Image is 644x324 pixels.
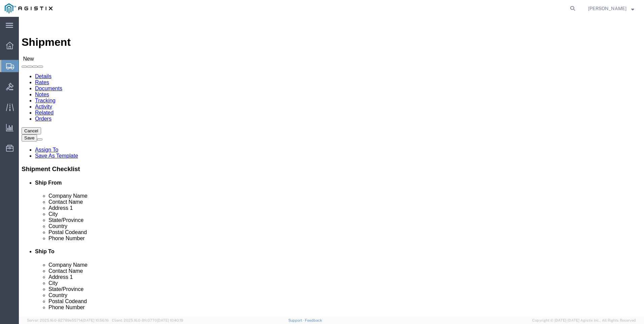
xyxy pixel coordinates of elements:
span: Copyright © [DATE]-[DATE] Agistix Inc., All Rights Reserved [532,318,636,323]
span: [DATE] 10:40:19 [157,318,183,322]
span: Server: 2025.16.0-82789e55714 [27,318,109,322]
a: Feedback [305,318,322,322]
button: [PERSON_NAME] [588,4,635,12]
span: Stuart Packer [588,5,626,12]
a: Support [288,318,305,322]
img: logo [5,3,53,13]
span: [DATE] 10:56:16 [83,318,109,322]
iframe: FS Legacy Container [19,17,644,317]
span: Client: 2025.16.0-8fc0770 [112,318,183,322]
